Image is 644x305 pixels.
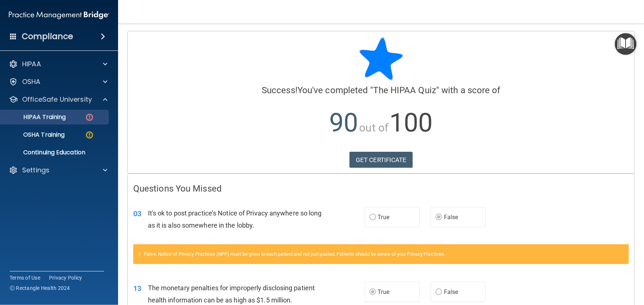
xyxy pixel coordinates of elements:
[10,274,40,281] a: Terms of Use
[349,152,413,168] a: GET CERTIFICATE
[148,284,315,304] span: The monetary penalties for improperly disclosing patient health information can be as high as $1....
[133,184,629,193] h4: Questions You Missed
[389,108,433,138] span: 100
[85,113,94,122] img: danger-circle.6113f641.png
[369,215,376,220] input: True
[9,166,107,175] a: Settings
[10,284,70,292] span: Ⓒ Rectangle Health 2024
[615,33,637,55] button: Open Resource Center
[5,113,66,121] p: HIPAA Training
[607,254,635,282] iframe: Drift Widget Chat Controller
[49,274,82,281] a: Privacy Policy
[22,60,41,69] p: HIPAA
[444,288,458,295] span: False
[378,288,389,295] span: True
[378,214,389,221] span: True
[9,95,107,104] a: OfficeSafe University
[133,209,141,218] span: 03
[9,60,107,69] a: HIPAA
[148,209,322,229] span: It's ok to post practice’s Notice of Privacy anywhere so long as it is also somewhere in the lobby.
[85,130,94,140] img: warning-circle.0cc9ac19.png
[5,149,106,156] p: Continuing Education
[9,77,107,86] a: OSHA
[369,290,376,295] input: True
[22,95,92,104] p: OfficeSafe University
[329,108,358,138] span: 90
[5,131,65,139] p: OSHA Training
[9,8,109,22] img: PMB logo
[22,166,49,175] p: Settings
[359,37,403,81] img: blue-star-rounded.9d042014.png
[144,251,445,257] span: False. Notice of Privacy Practices (NPP) must be given to each patient and not just posted. Patie...
[133,85,629,95] h4: You've completed " " with a score of
[435,215,442,220] input: False
[133,284,141,293] span: 13
[359,121,389,134] span: out of
[22,77,41,86] p: OSHA
[435,290,442,295] input: False
[22,31,73,42] h4: Compliance
[444,214,458,221] span: False
[373,85,436,95] span: The HIPAA Quiz
[262,85,297,95] span: Success!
